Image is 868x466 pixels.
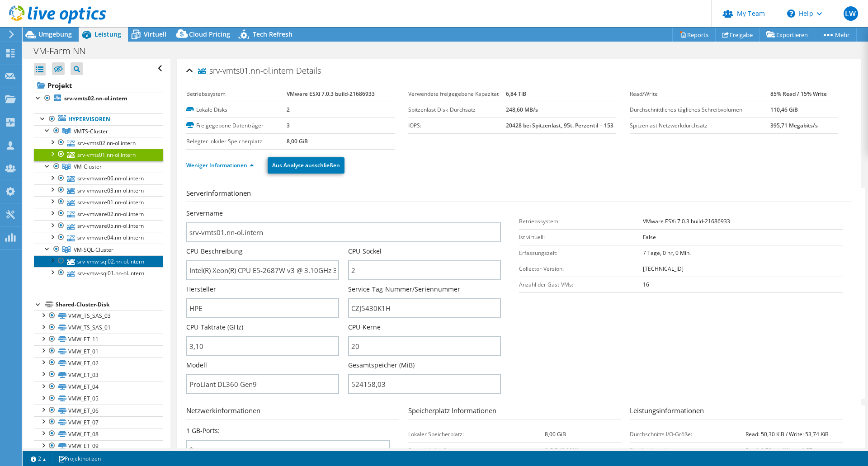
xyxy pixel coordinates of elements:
b: 110,46 GiB [770,106,798,113]
a: VM-SQL-Cluster [34,244,163,255]
a: Exportieren [759,28,815,42]
a: srv-vmts02.nn-ol.intern [34,137,163,149]
label: Lokale Disks [186,105,287,114]
b: 3 [287,122,290,129]
span: LW [844,6,858,21]
label: Spitzenlast Netzwerkdurchsatz [630,121,770,130]
a: VM-Cluster [34,161,163,173]
a: srv-vmts02.nn-ol.intern [34,93,163,104]
td: Freier lokaler Capacity: [408,442,545,458]
span: Tech Refresh [253,30,292,38]
td: Erfassungszeit: [519,245,643,261]
label: Belegter lokaler Speicherplatz [186,137,287,146]
td: Anzahl der Gast-VMs: [519,277,643,292]
b: VMware ESXi 7.0.3 build-21686933 [287,90,375,98]
label: Modell [186,361,207,370]
a: VMW_ET_03 [34,369,163,381]
b: Read: 1,76 ms / Write: 1,57 ms [745,446,821,454]
span: Leistung [94,30,121,38]
b: srv-vmts02.nn-ol.intern [64,94,127,102]
label: Spitzenlast Disk-Durchsatz [408,105,506,114]
b: 0 GiB (0,00%) [545,446,579,454]
h1: VM-Farm NN [29,46,99,56]
a: VMW_ET_08 [34,428,163,440]
a: Hypervisoren [34,113,163,125]
span: Details [296,65,321,76]
a: Weniger Informationen [186,161,254,169]
h3: Speicherplatz Informationen [408,405,621,419]
td: Collector-Version: [519,261,643,277]
a: VMW_ET_06 [34,405,163,416]
a: 2 [24,453,52,464]
span: srv-vmts01.nn-ol.intern [198,66,294,75]
td: Betriebssystem: [519,213,643,229]
a: VMW_ET_11 [34,334,163,345]
span: VM-Cluster [74,163,102,170]
a: srv-vmw-sql02.nn-ol.intern [34,255,163,267]
b: 6,84 TiB [506,90,526,98]
a: VMW_TS_SAS_01 [34,322,163,334]
a: Aus Analyse ausschließen [268,157,344,174]
a: Freigabe [715,28,760,42]
b: 8,00 GiB [287,137,308,145]
td: Lokaler Speicherplatz: [408,426,545,442]
a: Reports [672,28,716,42]
a: VMW_ET_09 [34,440,163,452]
b: 7 Tage, 0 hr, 0 Min. [643,249,691,257]
b: 16 [643,281,649,288]
a: srv-vmts01.nn-ol.intern [34,149,163,160]
label: CPU-Beschreibung [186,247,243,256]
label: Betriebssystem [186,89,287,99]
b: VMware ESXi 7.0.3 build-21686933 [643,217,730,225]
a: srv-vmware05.nn-ol.intern [34,220,163,232]
b: [TECHNICAL_ID] [643,265,684,273]
a: VMW_ET_05 [34,393,163,405]
a: srv-vmware01.nn-ol.intern [34,196,163,208]
h3: Leistungsinformationen [630,405,843,419]
b: 248,60 MB/s [506,106,538,113]
label: 1 GB-Ports: [186,426,220,435]
label: CPU-Taktrate (GHz) [186,323,243,332]
td: Durchschnittslatenz: [630,442,745,458]
label: Durchschnittliches tägliches Schreibvolumen [630,105,770,114]
span: Cloud Pricing [189,30,230,38]
label: Gesamtspeicher (MiB) [348,361,415,370]
a: Projektnotizen [52,453,107,464]
a: VMW_TS_SAS_03 [34,310,163,322]
svg: \n [787,9,795,18]
b: 8,00 GiB [545,430,566,438]
label: Service-Tag-Nummer/Seriennummer [348,285,460,294]
label: Servername [186,209,223,218]
a: VMW_ET_04 [34,381,163,393]
a: srv-vmware04.nn-ol.intern [34,232,163,244]
label: Hersteller [186,285,216,294]
a: Projekt [34,78,163,93]
div: Shared-Cluster-Disk [56,299,163,310]
a: VMW_ET_01 [34,345,163,357]
label: IOPS: [408,121,506,130]
label: Freigegebene Datenträger [186,121,287,130]
a: Mehr [815,28,857,42]
b: 2 [287,106,290,113]
label: CPU-Kerne [348,323,381,332]
label: Read/Write [630,89,770,99]
a: srv-vmware06.nn-ol.intern [34,173,163,184]
td: Ist virtuell: [519,229,643,245]
a: srv-vmw-sql01.nn-ol.intern [34,267,163,279]
span: VM-SQL-Cluster [74,246,113,254]
a: srv-vmware02.nn-ol.intern [34,208,163,220]
b: False [643,233,656,241]
span: Umgebung [38,30,72,38]
a: VMW_ET_07 [34,416,163,428]
label: Verwendete freigegebene Kapazität [408,89,506,99]
span: VMTS-Cluster [74,127,108,135]
b: 20428 bei Spitzenlast, 95t. Perzentil = 153 [506,122,613,129]
td: Durchschnitts I/O-Größe: [630,426,745,442]
b: Read: 50,30 KiB / Write: 53,74 KiB [745,430,829,438]
a: VMTS-Cluster [34,125,163,137]
h3: Serverinformationen [186,188,852,202]
label: CPU-Sockel [348,247,382,256]
a: VMW_ET_02 [34,357,163,369]
b: 395,71 Megabits/s [770,122,818,129]
h3: Netzwerkinformationen [186,405,399,419]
